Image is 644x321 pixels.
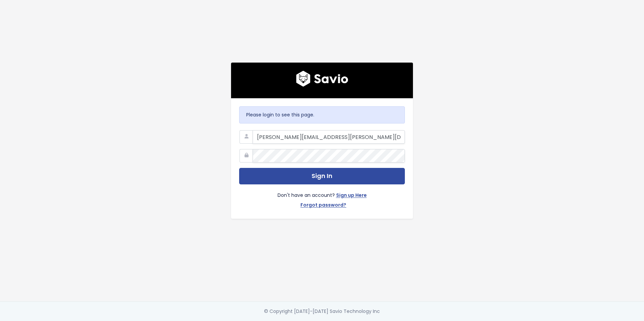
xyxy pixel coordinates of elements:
[239,184,405,211] div: Don't have an account?
[621,298,637,314] iframe: Intercom live chat
[264,307,380,316] div: © Copyright [DATE]-[DATE] Savio Technology Inc
[296,71,348,87] img: logo600x187.a314fd40982d.png
[253,130,405,144] input: Your Work Email Address
[246,111,398,119] p: Please login to see this page.
[300,201,346,211] a: Forgot password?
[239,168,405,184] button: Sign In
[336,191,367,201] a: Sign up Here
